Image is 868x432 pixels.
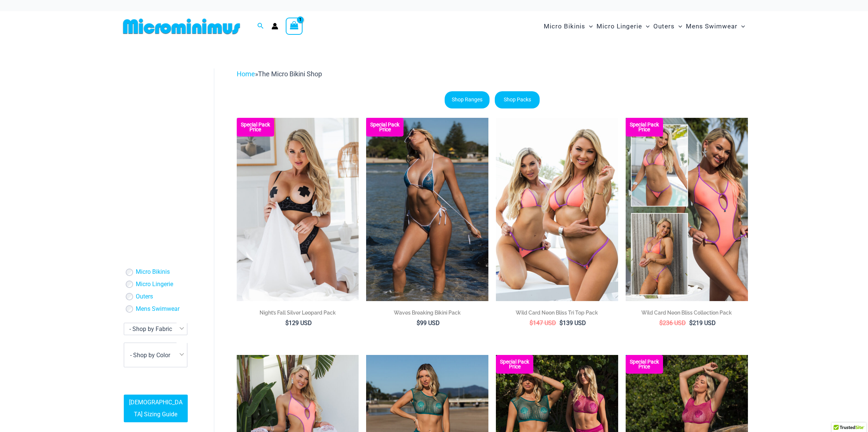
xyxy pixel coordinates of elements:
[559,319,563,327] span: $
[366,118,488,301] img: Waves Breaking Ocean 312 Top 456 Bottom 08
[596,17,642,36] span: Micro Lingerie
[129,325,172,333] span: - Shop by Fabric
[258,70,322,78] span: The Micro Bikini Shop
[417,319,420,327] span: $
[237,70,322,78] span: »
[684,15,747,38] a: Mens SwimwearMenu ToggleMenu Toggle
[285,319,312,327] bdi: 129 USD
[541,14,748,39] nav: Site Navigation
[237,70,255,78] a: Home
[642,17,650,36] span: Menu Toggle
[689,319,716,327] bdi: 219 USD
[366,122,404,132] b: Special Pack Price
[530,319,533,327] span: $
[626,309,748,319] a: Wild Card Neon Bliss Collection Pack
[124,343,188,367] span: - Shop by Color
[130,352,170,359] span: - Shop by Color
[659,319,686,327] bdi: 236 USD
[496,118,618,301] img: Wild Card Neon Bliss Tri Top Pack
[272,23,278,30] a: Account icon link
[124,62,191,212] iframe: TrustedSite Certified
[124,343,187,367] span: - Shop by Color
[496,309,618,316] h2: Wild Card Neon Bliss Tri Top Pack
[120,18,243,35] img: MM SHOP LOGO FLAT
[653,17,675,36] span: Outers
[366,309,488,316] h2: Waves Breaking Bikini Pack
[686,17,737,36] span: Mens Swimwear
[124,323,188,335] span: - Shop by Fabric
[366,309,488,319] a: Waves Breaking Bikini Pack
[124,323,187,335] span: - Shop by Fabric
[544,17,585,36] span: Micro Bikinis
[237,309,359,319] a: Night’s Fall Silver Leopard Pack
[651,15,684,38] a: OutersMenu ToggleMenu Toggle
[445,91,490,108] a: Shop Ranges
[675,17,682,36] span: Menu Toggle
[585,17,593,36] span: Menu Toggle
[626,118,748,301] a: Collection Pack (7) Collection Pack B (1)Collection Pack B (1)
[496,309,618,319] a: Wild Card Neon Bliss Tri Top Pack
[237,118,359,301] img: Nights Fall Silver Leopard 1036 Bra 6046 Thong 09v2
[136,293,153,301] a: Outers
[237,122,274,132] b: Special Pack Price
[136,305,180,313] a: Mens Swimwear
[237,118,359,301] a: Nights Fall Silver Leopard 1036 Bra 6046 Thong 09v2 Nights Fall Silver Leopard 1036 Bra 6046 Thon...
[689,319,693,327] span: $
[496,359,533,369] b: Special Pack Price
[595,15,651,38] a: Micro LingerieMenu ToggleMenu Toggle
[626,118,748,301] img: Collection Pack (7)
[366,118,488,301] a: Waves Breaking Ocean 312 Top 456 Bottom 08 Waves Breaking Ocean 312 Top 456 Bottom 04Waves Breaki...
[286,18,303,35] a: View Shopping Cart, 1 items
[559,319,586,327] bdi: 139 USD
[124,395,188,422] a: [DEMOGRAPHIC_DATA] Sizing Guide
[417,319,440,327] bdi: 99 USD
[496,118,618,301] a: Wild Card Neon Bliss Tri Top PackWild Card Neon Bliss Tri Top Pack BWild Card Neon Bliss Tri Top ...
[285,319,289,327] span: $
[626,359,663,369] b: Special Pack Price
[136,281,173,288] a: Micro Lingerie
[542,15,595,38] a: Micro BikinisMenu ToggleMenu Toggle
[237,309,359,316] h2: Night’s Fall Silver Leopard Pack
[626,122,663,132] b: Special Pack Price
[659,319,663,327] span: $
[136,268,170,276] a: Micro Bikinis
[495,91,540,108] a: Shop Packs
[737,17,745,36] span: Menu Toggle
[626,309,748,316] h2: Wild Card Neon Bliss Collection Pack
[257,22,264,31] a: Search icon link
[530,319,556,327] bdi: 147 USD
